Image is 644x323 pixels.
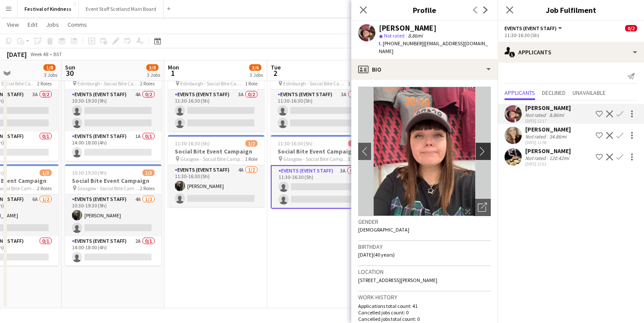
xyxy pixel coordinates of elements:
div: Bio [351,59,498,80]
app-job-card: 11:30-16:30 (5h)0/2Social Bite Event Campaign Edinburgh - Social Bite Campaign1 RoleEvents (Event... [168,60,264,132]
span: Jobs [46,21,59,28]
h3: Birthday [358,243,491,251]
h3: Social Bite Event Campaign [168,147,264,155]
span: 2 [269,68,281,78]
button: Festival of Kindness [18,0,79,17]
span: Sun [65,63,75,71]
p: Cancelled jobs total count: 0 [358,316,491,322]
div: BST [53,51,62,57]
span: | [EMAIL_ADDRESS][DOMAIN_NAME] [379,40,488,54]
span: Unavailable [573,90,606,96]
span: [DEMOGRAPHIC_DATA] [358,226,409,233]
app-card-role: Events (Event Staff)2A0/114:00-18:00 (4h) [65,236,161,266]
span: t. [PHONE_NUMBER] [379,40,424,47]
span: 10:30-19:30 (9h) [72,169,107,176]
app-job-card: 10:30-19:30 (9h)0/3Social Bite Event Campaign Edinburgh - Social Bite Campaign2 RolesEvents (Even... [65,60,161,161]
span: 3/8 [146,64,158,71]
app-card-role: Events (Event Staff)1A0/114:00-18:00 (4h) [65,132,161,161]
span: 1 Role [245,80,257,87]
div: Not rated [525,133,548,140]
span: 0/2 [348,140,360,147]
h3: Gender [358,218,491,226]
span: 30 [64,68,75,78]
app-card-role: Events (Event Staff)3A0/211:30-16:30 (5h) [168,90,264,132]
span: Mon [168,63,179,71]
app-card-role: Events (Event Staff)4A1/211:30-16:30 (5h)[PERSON_NAME] [168,165,264,207]
button: Event Staff Scotland Main Board [79,0,164,17]
span: Not rated [384,32,405,39]
app-job-card: 11:30-16:30 (5h)0/2Social Bite Event Campaign Edinburgh - Social Bite Campaign1 RoleEvents (Event... [271,60,367,132]
div: [DATE] 13:01 [525,161,571,167]
span: 1 Role [348,80,360,87]
a: Jobs [43,19,62,30]
h3: Social Bite Event Campaign [271,147,367,155]
span: Edinburgh - Social Bite Campaign [283,80,348,87]
h3: Work history [358,293,491,301]
span: 2 Roles [140,185,155,191]
app-job-card: 11:30-16:30 (5h)0/2Social Bite Event Campaign Glasgow - Social Bite Campaign1 RoleEvents (Event S... [271,135,367,209]
app-card-role: Events (Event Staff)4A1/210:30-19:30 (9h)[PERSON_NAME] [65,194,161,236]
span: 11:30-16:30 (5h) [278,140,313,147]
div: [DATE] [7,50,27,59]
span: 11:30-16:30 (5h) [175,140,210,147]
span: [DATE] (40 years) [358,251,395,258]
span: 2 Roles [37,185,52,191]
div: Not rated [525,112,548,118]
h3: Social Bite Event Campaign [65,177,161,185]
span: Week 48 [28,51,50,57]
div: 34.86mi [548,133,568,140]
span: Glasgow - Social Bite Campaign [77,185,140,191]
div: [PERSON_NAME] [379,24,437,32]
div: [DATE] 12:17 [525,118,571,124]
div: Open photos pop-in [474,199,491,216]
div: [DATE] 13:59 [525,140,571,145]
div: 11:30-16:30 (5h) [505,32,637,38]
span: Edinburgh - Social Bite Campaign [77,80,140,87]
span: 1/3 [40,169,52,176]
span: 2 Roles [37,80,52,87]
a: Comms [64,19,90,30]
div: 8.86mi [548,112,566,118]
app-card-role: Events (Event Staff)3A0/211:30-16:30 (5h) [271,165,367,209]
span: 1/3 [142,169,155,176]
app-card-role: Events (Event Staff)3A0/211:30-16:30 (5h) [271,90,367,132]
button: Events (Event Staff) [505,25,563,31]
div: Applicants [498,42,644,63]
app-job-card: 10:30-19:30 (9h)1/3Social Bite Event Campaign Glasgow - Social Bite Campaign2 RolesEvents (Event ... [65,164,161,266]
span: Glasgow - Social Bite Campaign [283,156,348,162]
div: 3 Jobs [44,72,57,78]
span: 3/6 [249,64,261,71]
div: [PERSON_NAME] [525,104,571,112]
span: Declined [542,90,566,96]
span: 1/8 [43,64,56,71]
span: Edit [28,21,37,28]
div: 3 Jobs [250,72,263,78]
app-job-card: 11:30-16:30 (5h)1/2Social Bite Event Campaign Glasgow - Social Bite Campaign1 RoleEvents (Event S... [168,135,264,207]
span: 1 Role [245,156,257,162]
span: Applicants [505,90,535,96]
span: 2 Roles [140,80,155,87]
p: Applications total count: 41 [358,303,491,309]
span: 1 Role [348,156,360,162]
app-card-role: Events (Event Staff)4A0/210:30-19:30 (9h) [65,90,161,132]
div: 3 Jobs [147,72,160,78]
span: 1 [167,68,179,78]
img: Crew avatar or photo [358,87,491,216]
span: Comms [68,21,87,28]
span: [STREET_ADDRESS][PERSON_NAME] [358,277,437,283]
p: Cancelled jobs count: 0 [358,309,491,316]
div: Not rated [525,155,548,161]
span: 1/2 [245,140,257,147]
a: View [3,19,22,30]
span: Glasgow - Social Bite Campaign [180,156,245,162]
span: Edinburgh - Social Bite Campaign [180,80,245,87]
span: 0/2 [625,25,637,31]
div: 120.42mi [548,155,571,161]
a: Edit [24,19,41,30]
